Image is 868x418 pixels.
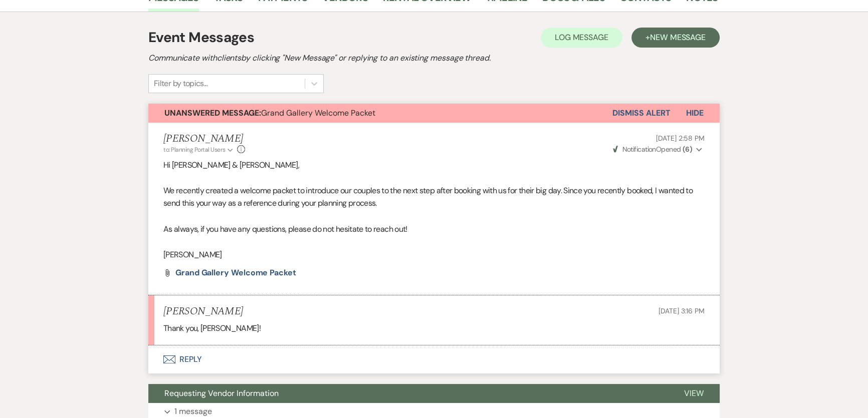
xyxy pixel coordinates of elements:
[631,28,720,48] button: +New Message
[163,224,407,234] span: As always, if you have any questions, please do not hesitate to reach out!
[163,160,299,170] span: Hi [PERSON_NAME] & [PERSON_NAME],
[686,108,704,118] span: Hide
[555,32,608,43] span: Log Message
[148,104,612,123] button: Unanswered Message:Grand Gallery Welcome Packet
[175,267,296,278] span: Grand Gallery Welcome Packet
[174,405,212,418] p: 1 message
[659,306,705,315] span: [DATE] 3:16 PM
[684,388,704,398] span: View
[163,322,705,335] p: Thank you, [PERSON_NAME]!
[683,145,692,154] strong: ( 6 )
[163,249,222,260] span: [PERSON_NAME]
[668,384,720,403] button: View
[670,104,720,123] button: Hide
[163,185,693,209] span: We recently created a welcome packet to introduce our couples to the next step after booking with...
[541,28,622,48] button: Log Message
[164,108,375,118] span: Grand Gallery Welcome Packet
[650,32,706,43] span: New Message
[163,145,235,154] button: to: Planning Portal Users
[163,146,225,154] span: to: Planning Portal Users
[164,108,261,118] strong: Unanswered Message:
[612,104,670,123] button: Dismiss Alert
[154,78,207,90] div: Filter by topics...
[656,134,705,143] span: [DATE] 2:58 PM
[613,145,692,154] span: Opened
[164,388,279,398] span: Requesting Vendor Information
[148,27,254,48] h1: Event Messages
[148,345,720,373] button: Reply
[148,52,720,64] h2: Communicate with clients by clicking "New Message" or replying to an existing message thread.
[148,384,668,403] button: Requesting Vendor Information
[175,269,296,277] a: Grand Gallery Welcome Packet
[163,133,245,145] h5: [PERSON_NAME]
[611,144,705,155] button: NotificationOpened (6)
[622,145,656,154] span: Notification
[163,305,243,318] h5: [PERSON_NAME]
